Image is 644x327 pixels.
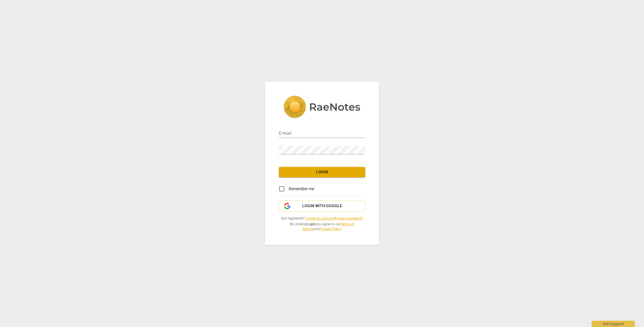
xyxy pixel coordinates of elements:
[279,222,365,231] span: By clicking you agree to our and .
[283,96,361,119] img: 5ac2273c67554f335776073100b6d88f.svg
[289,186,314,192] span: Remember me
[279,201,365,211] button: Login with Google
[302,203,342,209] span: Login with Google
[306,222,315,226] b: Login
[592,321,635,327] div: Ask support
[279,216,365,221] span: Not registered? |
[302,222,354,231] a: Terms of Service
[283,169,361,175] span: Login
[319,227,341,231] a: Privacy Policy
[335,216,363,220] a: Forgot password?
[306,216,334,220] a: Create an account
[279,167,365,177] button: Login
